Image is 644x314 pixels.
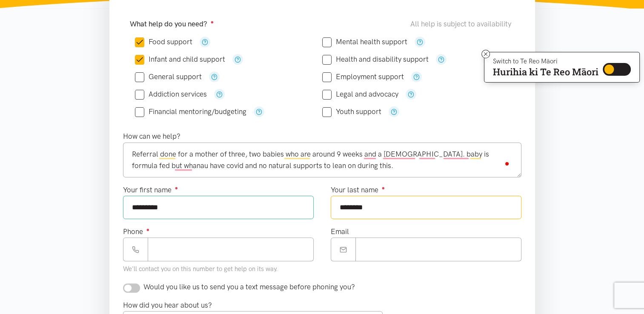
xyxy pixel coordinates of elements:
div: All help is subject to availability [410,18,515,30]
label: Addiction services [135,91,207,98]
span: Would you like us to send you a text message before phoning you? [143,283,355,291]
label: Email [331,226,349,237]
p: Hurihia ki Te Reo Māori [493,68,598,76]
input: Email [355,237,521,261]
label: What help do you need? [130,18,214,30]
label: Food support [135,38,192,46]
sup: ● [146,226,150,233]
label: Your last name [331,184,385,196]
label: Financial mentoring/budgeting [135,108,246,115]
label: Youth support [322,108,381,115]
label: Infant and child support [135,56,225,63]
label: Employment support [322,73,404,80]
sup: ● [382,185,385,191]
label: General support [135,73,202,80]
label: How did you hear about us? [123,300,212,311]
label: How can we help? [123,131,180,142]
sup: ● [211,19,214,25]
input: Phone number [148,237,314,261]
p: Switch to Te Reo Māori [493,59,598,64]
label: Legal and advocacy [322,91,398,98]
small: We'll contact you on this number to get help on its way. [123,265,278,273]
label: Phone [123,226,150,237]
textarea: To enrich screen reader interactions, please activate Accessibility in Grammarly extension settings [123,143,521,177]
label: Health and disability support [322,56,429,63]
label: Your first name [123,184,178,196]
label: Mental health support [322,38,407,46]
sup: ● [175,185,178,191]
